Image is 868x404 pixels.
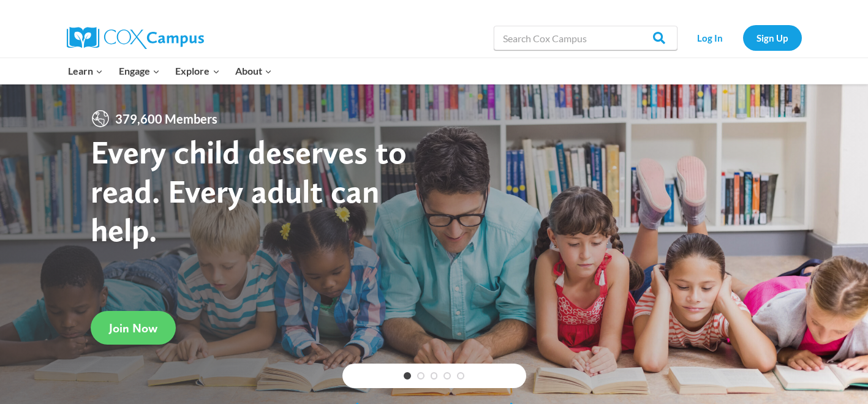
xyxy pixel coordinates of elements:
span: Engage [119,63,160,79]
strong: Every child deserves to read. Every adult can help. [91,132,407,249]
a: 1 [404,372,411,380]
nav: Secondary Navigation [684,25,802,50]
span: About [235,63,272,79]
span: Explore [175,63,219,79]
a: 3 [431,372,438,380]
nav: Primary Navigation [61,58,280,84]
a: Log In [684,25,737,50]
a: 4 [443,372,451,380]
input: Search Cox Campus [494,26,677,50]
a: 2 [417,372,425,380]
span: Learn [68,63,103,79]
a: Sign Up [743,25,802,50]
span: Join Now [109,321,157,335]
a: 5 [457,372,464,380]
a: Join Now [91,311,176,345]
span: 379,600 Members [110,109,222,129]
img: Cox Campus [67,27,204,49]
